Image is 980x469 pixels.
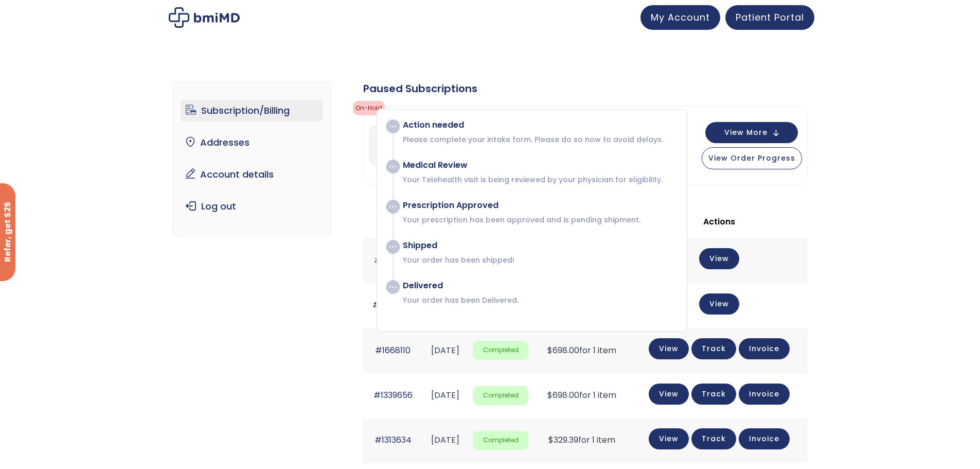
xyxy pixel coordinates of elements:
[363,81,808,96] div: Paused Subscriptions
[375,344,411,356] a: #1668110
[431,344,459,356] time: [DATE]
[181,100,323,121] a: Subscription/Billing
[533,328,631,373] td: for 1 item
[172,81,331,236] nav: Account pages
[431,389,459,401] time: [DATE]
[691,428,736,449] a: Track
[691,384,736,405] a: Track
[651,11,710,24] span: My Account
[708,153,795,163] span: View Order Progress
[649,428,689,449] a: View
[403,160,676,170] div: Medical Review
[547,389,553,401] span: $
[403,240,676,251] div: Shipped
[403,255,676,265] p: Your order has been shipped!
[548,434,554,446] span: $
[431,434,459,446] time: [DATE]
[353,101,385,115] span: on-hold
[548,434,578,446] span: 329.39
[533,418,631,463] td: for 1 item
[403,134,676,145] p: Please complete your intake form. Please do so now to avoid delays.
[702,147,802,169] button: View Order Progress
[403,120,676,130] div: Action needed
[649,384,689,405] a: View
[403,175,676,185] p: Your Telehealth visit is being reviewed by your physician for eligibility.
[739,338,790,359] a: Invoice
[699,248,739,269] a: View
[403,215,676,225] p: Your prescription has been approved and is pending shipment.
[403,281,676,291] div: Delivered
[373,389,413,401] a: #1339656
[736,11,804,24] span: Patient Portal
[473,386,528,405] span: Completed
[372,299,413,311] a: #1804803
[181,132,323,153] a: Addresses
[533,373,631,418] td: for 1 item
[739,384,790,405] a: Invoice
[703,216,735,228] span: Actions
[640,5,720,30] a: My Account
[181,196,323,217] a: Log out
[547,389,579,401] span: 698.00
[699,293,739,315] a: View
[374,254,412,266] a: #1861776
[705,122,798,143] button: View More
[473,341,528,360] span: Completed
[181,164,323,185] a: Account details
[547,344,553,356] span: $
[403,200,676,211] div: Prescription Approved
[691,338,736,359] a: Track
[403,295,676,305] p: Your order has been Delivered.
[369,125,410,166] img: GLP-1 3 Month Treatment Plan
[169,7,240,28] img: My account
[725,5,814,30] a: Patient Portal
[375,434,412,446] a: #1313634
[473,431,528,450] span: Completed
[739,428,790,449] a: Invoice
[547,344,579,356] span: 698.00
[649,338,689,359] a: View
[724,129,768,136] span: View More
